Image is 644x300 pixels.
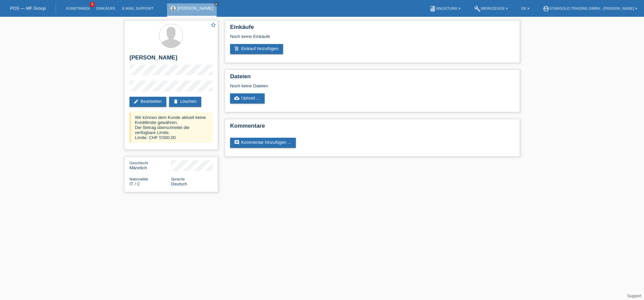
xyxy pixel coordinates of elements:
[129,161,148,165] span: Geschlecht
[90,2,95,7] span: 9
[539,6,641,10] a: account_circleStargold Trading GmbH - [PERSON_NAME] ▾
[129,112,213,143] div: Wir können dem Kunde aktuell keine Kreditlimite gewähren. Der Betrag überschreitet die verfügbare...
[230,123,515,133] h2: Kommentare
[230,83,435,88] div: Noch keine Dateien
[230,44,283,54] a: add_shopping_cartEinkauf hinzufügen
[234,46,239,51] i: add_shopping_cart
[63,6,93,10] a: Kund*innen
[230,73,515,83] h2: Dateien
[230,24,515,34] h2: Einkäufe
[215,2,218,6] i: close
[214,2,219,6] a: close
[543,5,549,12] i: account_circle
[93,6,118,10] a: Einkäufe
[426,6,464,10] a: bookAnleitung ▾
[230,138,296,148] a: commentKommentar hinzufügen ...
[230,93,265,103] a: cloud_uploadUpload ...
[474,5,481,12] i: build
[429,5,436,12] i: book
[173,99,178,104] i: delete
[119,6,157,10] a: E-Mail Support
[133,99,139,104] i: edit
[518,6,533,10] a: DE ▾
[627,294,641,298] a: Support
[10,6,46,11] a: POS — MF Group
[129,181,140,186] span: Italien / C / 18.05.1992
[230,34,515,44] div: Noch keine Einkäufe
[234,140,239,145] i: comment
[171,181,187,186] span: Deutsch
[177,6,213,11] a: [PERSON_NAME]
[129,54,213,65] h2: [PERSON_NAME]
[171,177,185,181] span: Sprache
[169,97,201,107] a: deleteLöschen
[471,6,511,10] a: buildWerkzeuge ▾
[210,22,216,29] a: star_border
[234,95,239,101] i: cloud_upload
[210,22,216,28] i: star_border
[129,97,166,107] a: editBearbeiten
[129,177,148,181] span: Nationalität
[129,160,171,170] div: Männlich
